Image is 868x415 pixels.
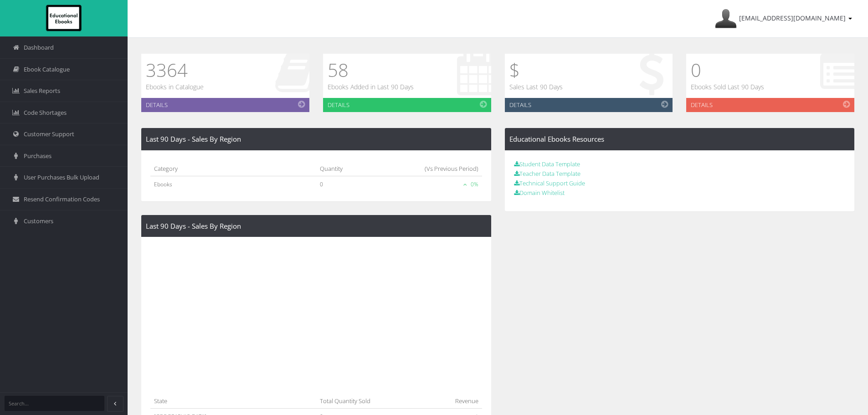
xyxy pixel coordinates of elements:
th: Revenue [425,392,482,409]
span: [EMAIL_ADDRESS][DOMAIN_NAME] [739,14,846,22]
span: Code Shortages [24,108,67,117]
span: Sales Reports [24,87,60,95]
input: Search... [5,396,104,411]
th: Total Quantity Sold [316,392,425,409]
h4: Last 90 Days - Sales By Region [146,135,487,143]
h1: $ [509,58,563,82]
h1: 58 [328,58,414,82]
a: Details [686,98,854,112]
h1: 3364 [146,58,204,82]
th: State [150,392,316,409]
span: Resend Confirmation Codes [24,195,100,204]
span: Customers [24,217,53,225]
span: Ebook Catalogue [24,65,70,74]
td: 0% [371,176,482,192]
p: Ebooks in Catalogue [146,82,204,92]
a: Details [323,98,491,112]
a: Student Data Template [514,160,580,168]
th: Quantity [316,159,371,176]
h4: Last 90 Days - Sales By Region [146,222,487,230]
p: Ebooks Sold Last 90 Days [691,82,764,92]
h1: 0 [691,58,764,82]
a: Teacher Data Template [514,169,580,178]
th: Category [150,159,316,176]
span: Purchases [24,152,51,160]
img: Avatar [715,8,737,30]
a: Details [141,98,309,112]
a: Technical Support Guide [514,179,585,187]
h4: Educational Ebooks Resources [509,135,850,143]
span: Dashboard [24,43,54,52]
p: Ebooks Added in Last 90 Days [328,82,414,92]
span: Customer Support [24,130,74,138]
a: Details [505,98,673,112]
span: User Purchases Bulk Upload [24,173,99,182]
td: 0 [316,176,371,192]
a: Domain Whitelist [514,189,565,197]
p: Sales Last 90 Days [509,82,563,92]
th: (Vs Previous Period) [371,159,482,176]
td: Ebooks [150,176,316,192]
